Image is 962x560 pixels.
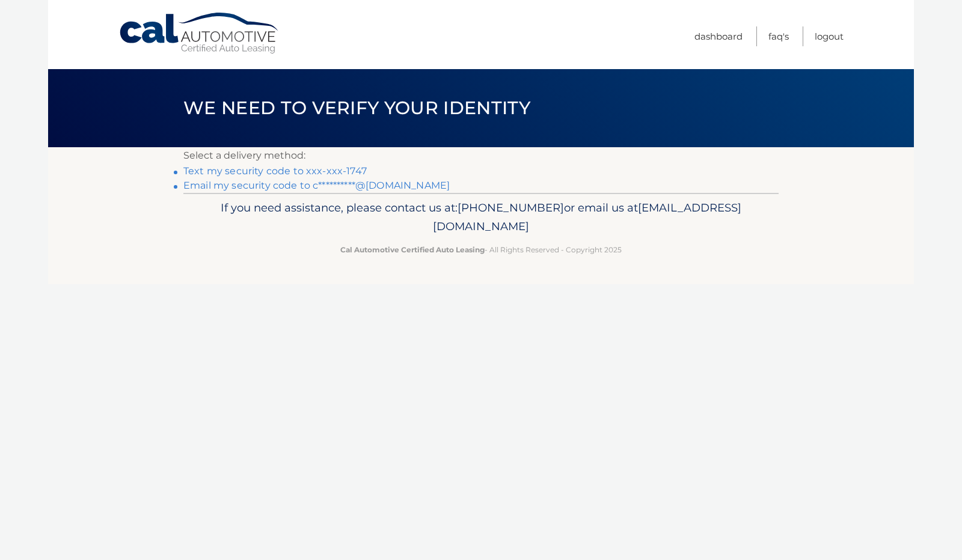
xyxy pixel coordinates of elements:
[183,180,450,191] a: Email my security code to c**********@[DOMAIN_NAME]
[183,97,530,119] span: We need to verify your identity
[183,165,367,177] a: Text my security code to xxx-xxx-1747
[458,201,564,215] span: [PHONE_NUMBER]
[183,147,779,164] p: Select a delivery method:
[694,26,743,46] a: Dashboard
[191,243,771,256] p: - All Rights Reserved - Copyright 2025
[815,26,844,46] a: Logout
[768,26,789,46] a: FAQ's
[191,198,771,237] p: If you need assistance, please contact us at: or email us at
[118,12,281,55] a: Cal Automotive
[340,245,485,254] strong: Cal Automotive Certified Auto Leasing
